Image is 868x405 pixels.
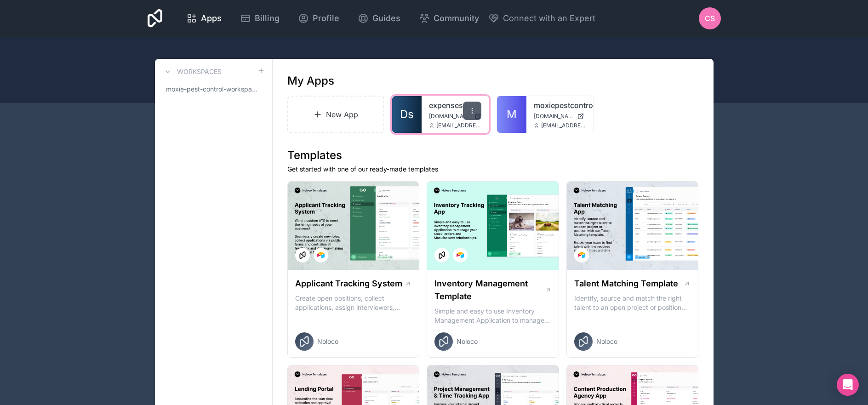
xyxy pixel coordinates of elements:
button: Connect with an Expert [488,12,595,25]
a: moxiepestcontrol [534,100,586,111]
a: Profile [291,8,347,29]
span: Connect with an Expert [503,12,595,25]
span: [EMAIL_ADDRESS][DOMAIN_NAME] [541,122,586,129]
img: Airtable Logo [317,251,325,259]
a: Billing [233,8,287,29]
a: moxie-pest-control-workspace [162,81,265,97]
a: Guides [350,8,408,29]
span: Ds [400,107,414,122]
span: Noloco [596,337,617,346]
p: Get started with one of our ready-made templates [287,165,699,174]
img: Airtable Logo [457,251,464,259]
h1: Talent Matching Template [574,277,678,290]
span: [DOMAIN_NAME] [534,113,573,120]
span: M [507,107,517,122]
h1: Templates [287,148,699,163]
span: Community [434,12,479,25]
a: Community [411,8,486,29]
h3: Workspaces [177,67,222,76]
h1: Applicant Tracking System [295,277,402,290]
span: [DOMAIN_NAME] [429,113,471,120]
a: Workspaces [162,66,222,77]
span: Noloco [457,337,478,346]
img: Airtable Logo [578,251,585,259]
a: New App [287,96,385,133]
span: Profile [313,12,339,25]
p: Create open positions, collect applications, assign interviewers, centralise candidate feedback a... [295,294,412,312]
a: expenses [429,100,481,111]
p: Identify, source and match the right talent to an open project or position with our Talent Matchi... [574,294,691,312]
a: [DOMAIN_NAME] [429,113,481,120]
div: Open Intercom Messenger [837,374,859,396]
span: Guides [372,12,400,25]
a: [DOMAIN_NAME] [534,113,586,120]
span: Apps [201,12,222,25]
h1: Inventory Management Template [434,277,545,303]
h1: My Apps [287,74,334,88]
span: moxie-pest-control-workspace [166,85,257,94]
span: Noloco [317,337,338,346]
span: Billing [255,12,280,25]
a: M [497,96,526,133]
span: [EMAIL_ADDRESS][DOMAIN_NAME] [436,122,481,129]
a: Apps [179,8,229,29]
span: CS [705,13,715,24]
a: Ds [392,96,422,133]
p: Simple and easy to use Inventory Management Application to manage your stock, orders and Manufact... [434,307,551,325]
